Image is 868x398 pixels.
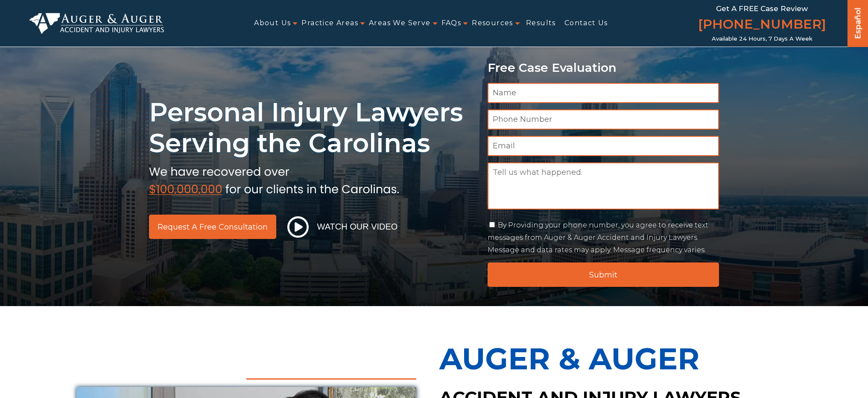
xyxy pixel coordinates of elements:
[716,4,808,13] span: Get a FREE Case Review
[441,14,462,33] a: FAQs
[488,136,719,156] input: Email
[254,14,291,33] a: About Us
[488,83,719,103] input: Name
[564,14,608,33] a: Contact Us
[698,15,826,35] a: [PHONE_NUMBER]
[439,332,792,386] p: Auger & Auger
[488,221,708,254] label: By Providing your phone number, you agree to receive text messages from Auger & Auger Accident an...
[526,14,556,33] a: Results
[149,97,477,159] h1: Personal Injury Lawyers Serving the Carolinas
[29,13,164,33] img: Auger & Auger Accident and Injury Lawyers Logo
[369,14,431,33] a: Areas We Serve
[301,14,358,33] a: Practice Areas
[472,14,513,33] a: Resources
[488,109,719,130] input: Phone Number
[158,223,268,231] span: Request a Free Consultation
[285,216,400,238] button: Watch Our Video
[149,163,399,195] img: sub text
[488,262,719,287] input: Submit
[712,35,812,42] span: Available 24 Hours, 7 Days a Week
[149,215,276,239] a: Request a Free Consultation
[488,61,719,74] p: Free Case Evaluation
